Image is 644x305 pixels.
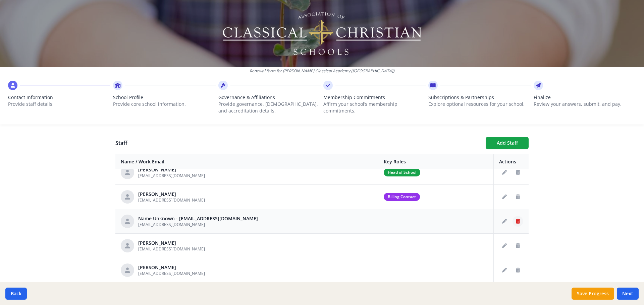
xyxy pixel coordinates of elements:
[8,101,110,107] p: Provide staff details.
[428,101,531,107] p: Explore optional resources for your school.
[138,166,205,173] div: [PERSON_NAME]
[138,264,205,271] div: [PERSON_NAME]
[138,215,258,222] div: Name Unknown - [EMAIL_ADDRESS][DOMAIN_NAME]
[513,265,523,276] button: Delete staff
[218,101,321,114] p: Provide governance, [DEMOGRAPHIC_DATA], and accreditation details.
[115,154,378,169] th: Name / Work Email
[499,240,510,251] button: Edit staff
[534,101,636,107] p: Review your answers, submit, and pay.
[113,101,215,107] p: Provide core school information.
[534,94,636,101] span: Finalize
[384,168,420,176] span: Head of School
[8,94,110,101] span: Contact Information
[323,94,426,101] span: Membership Commitments
[499,192,510,202] button: Edit staff
[138,173,205,178] span: [EMAIL_ADDRESS][DOMAIN_NAME]
[138,240,205,246] div: [PERSON_NAME]
[384,193,420,201] span: Billing Contact
[499,167,510,178] button: Edit staff
[323,101,426,114] p: Affirm your school’s membership commitments.
[617,288,639,300] button: Next
[513,216,523,227] button: Delete staff
[113,94,215,101] span: School Profile
[494,154,529,169] th: Actions
[378,154,494,169] th: Key Roles
[138,197,205,203] span: [EMAIL_ADDRESS][DOMAIN_NAME]
[138,271,205,276] span: [EMAIL_ADDRESS][DOMAIN_NAME]
[572,288,614,300] button: Save Progress
[222,10,423,57] img: Logo
[513,167,523,178] button: Delete staff
[138,191,205,198] div: [PERSON_NAME]
[499,216,510,227] button: Edit staff
[513,240,523,251] button: Delete staff
[499,265,510,276] button: Edit staff
[218,94,321,101] span: Governance & Affiliations
[486,137,529,149] button: Add Staff
[138,246,205,252] span: [EMAIL_ADDRESS][DOMAIN_NAME]
[115,139,480,147] h1: Staff
[5,288,27,300] button: Back
[138,222,205,227] span: [EMAIL_ADDRESS][DOMAIN_NAME]
[513,192,523,202] button: Delete staff
[428,94,531,101] span: Subscriptions & Partnerships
